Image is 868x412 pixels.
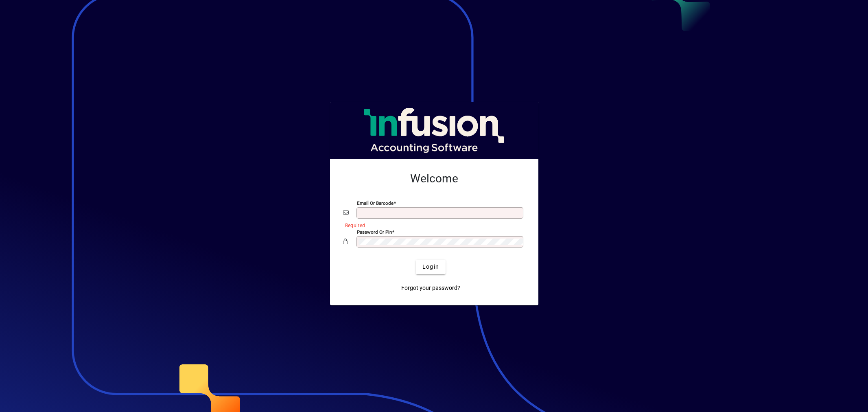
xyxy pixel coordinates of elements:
[401,284,460,292] span: Forgot your password?
[422,263,439,271] span: Login
[345,221,519,229] mat-error: Required
[398,281,464,296] a: Forgot your password?
[343,172,525,186] h2: Welcome
[416,260,446,274] button: Login
[357,229,392,234] mat-label: Password or Pin
[357,200,394,206] mat-label: Email or Barcode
